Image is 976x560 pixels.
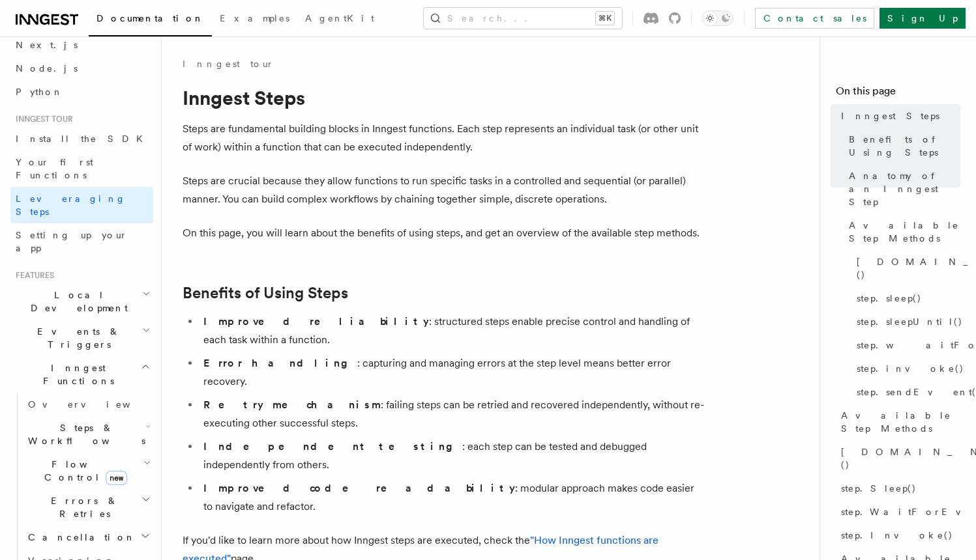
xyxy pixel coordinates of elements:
[836,524,960,547] a: step.Invoke()
[106,471,127,485] span: new
[836,477,960,500] a: step.Sleep()
[851,333,960,357] a: step.waitForEvent()
[203,357,357,369] strong: Error handling
[10,325,142,351] span: Events & Triggers
[857,292,922,305] span: step.sleep()
[28,399,162,410] span: Overview
[849,219,960,245] span: Available Step Methods
[10,288,142,315] span: Local Development
[10,150,153,187] a: Your first Functions
[836,104,960,128] a: Inngest Steps
[200,396,704,432] li: : failing steps can be retried and recovered independently, without re-executing other successful...
[203,482,515,494] strong: Improved code readability
[23,458,143,484] span: Flow Control
[183,224,704,242] p: On this page, you will learn about the benefits of using steps, and get an overview of the availa...
[836,500,960,524] a: step.WaitForEvent()
[841,109,939,122] span: Inngest Steps
[755,8,874,29] a: Contact sales
[880,8,966,29] a: Sign Up
[844,164,960,214] a: Anatomy of an Inngest Step
[849,169,960,208] span: Anatomy of an Inngest Step
[23,494,141,520] span: Errors & Retries
[596,12,614,25] kbd: ⌘K
[23,416,153,453] button: Steps & Workflows
[10,283,153,320] button: Local Development
[10,187,153,223] a: Leveraging Steps
[10,320,153,356] button: Events & Triggers
[16,87,63,97] span: Python
[10,223,153,260] a: Setting up your app
[16,63,78,74] span: Node.js
[23,421,145,447] span: Steps & Workflows
[851,310,960,333] a: step.sleepUntil()
[183,57,274,70] a: Inngest tour
[16,230,128,253] span: Setting up your app
[10,356,153,393] button: Inngest Functions
[183,172,704,208] p: Steps are crucial because they allow functions to run specific tasks in a controlled and sequenti...
[851,287,960,310] a: step.sleep()
[849,133,960,159] span: Benefits of Using Steps
[857,315,963,328] span: step.sleepUntil()
[23,525,153,549] button: Cancellation
[841,409,960,435] span: Available Step Methods
[23,489,153,525] button: Errors & Retries
[10,33,153,57] a: Next.js
[96,13,204,23] span: Documentation
[844,214,960,250] a: Available Step Methods
[89,4,212,36] a: Documentation
[10,270,54,281] span: Features
[203,399,381,411] strong: Retry mechanism
[851,357,960,380] a: step.invoke()
[16,40,78,50] span: Next.js
[16,133,151,144] span: Install the SDK
[10,80,153,104] a: Python
[203,440,462,453] strong: Independent testing
[10,361,141,387] span: Inngest Functions
[23,453,153,489] button: Flow Controlnew
[212,4,297,35] a: Examples
[836,404,960,440] a: Available Step Methods
[10,57,153,80] a: Node.js
[836,440,960,477] a: [DOMAIN_NAME]()
[16,193,126,217] span: Leveraging Steps
[841,482,917,495] span: step.Sleep()
[857,362,964,375] span: step.invoke()
[851,250,960,287] a: [DOMAIN_NAME]()
[10,114,73,124] span: Inngest tour
[305,13,374,23] span: AgentKit
[702,10,733,26] button: Toggle dark mode
[844,128,960,164] a: Benefits of Using Steps
[16,157,93,180] span: Your first Functions
[183,120,704,156] p: Steps are fundamental building blocks in Inngest functions. Each step represents an individual ta...
[183,284,348,302] a: Benefits of Using Steps
[23,531,136,544] span: Cancellation
[200,479,704,516] li: : modular approach makes code easier to navigate and refactor.
[836,83,960,104] h4: On this page
[851,380,960,404] a: step.sendEvent()
[203,315,429,328] strong: Improved reliability
[297,4,382,35] a: AgentKit
[200,438,704,474] li: : each step can be tested and debugged independently from others.
[424,8,622,29] button: Search...⌘K
[841,529,953,542] span: step.Invoke()
[23,393,153,416] a: Overview
[200,354,704,391] li: : capturing and managing errors at the step level means better error recovery.
[200,313,704,349] li: : structured steps enable precise control and handling of each task within a function.
[183,86,704,109] h1: Inngest Steps
[10,127,153,150] a: Install the SDK
[220,13,289,23] span: Examples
